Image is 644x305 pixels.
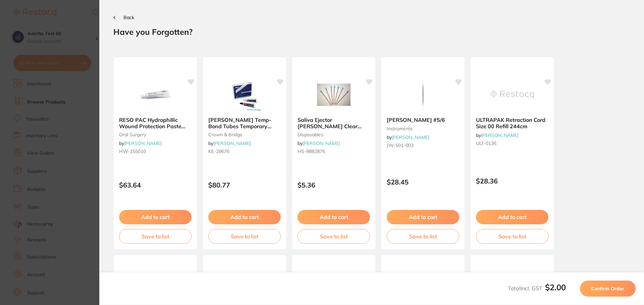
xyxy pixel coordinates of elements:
b: CURETTE Gracey #5/6 [387,117,459,123]
p: $28.45 [387,178,459,186]
button: Save to list [119,229,192,244]
h2: Have you Forgotten? [113,27,630,37]
span: Back [123,14,134,20]
button: Add to cart [119,210,192,224]
span: by [387,134,429,140]
img: RESO PAC Hydrophillic Wound Protection Paste 25g Tube [133,78,177,111]
a: [PERSON_NAME] [392,134,429,140]
span: by [208,140,251,146]
span: by [476,132,519,138]
a: [PERSON_NAME] [213,140,251,146]
small: ULT-0136 [476,141,548,146]
span: Total Incl. GST [508,285,566,292]
b: Kerr Temp-Bond Tubes Temporary Cement Non-Eugenol [208,117,281,129]
button: Back [113,15,134,20]
button: Add to cart [476,210,548,224]
b: $2.00 [545,282,566,292]
button: Add to cart [208,210,281,224]
button: Save to list [476,229,548,244]
a: [PERSON_NAME] [481,132,519,138]
button: Add to cart [387,210,459,224]
a: [PERSON_NAME] [303,140,340,146]
b: Saliva Ejector HENRY SCHEIN Clear with Blue Tip 15cm Pk100 [298,117,370,129]
small: JW-501-003 [387,143,459,148]
span: by [119,140,162,146]
small: KE-29676 [208,149,281,154]
b: RESO PAC Hydrophillic Wound Protection Paste 25g Tube [119,117,192,129]
button: Save to list [387,229,459,244]
small: oral surgery [119,132,192,137]
button: Add to cart [298,210,370,224]
p: $63.64 [119,181,192,189]
small: disposables [298,132,370,137]
span: Confirm Order [591,286,624,292]
p: $80.77 [208,181,281,189]
img: CURETTE Gracey #5/6 [401,78,445,111]
img: Kerr Temp-Bond Tubes Temporary Cement Non-Eugenol [223,78,266,111]
span: by [298,140,340,146]
img: Saliva Ejector HENRY SCHEIN Clear with Blue Tip 15cm Pk100 [312,78,356,111]
p: $28.36 [476,177,548,185]
p: $5.36 [298,181,370,189]
small: instruments [387,126,459,131]
a: [PERSON_NAME] [124,140,162,146]
button: Save to list [208,229,281,244]
button: Save to list [298,229,370,244]
b: ULTRAPAK Retraction Cord Size 00 Refill 244cm [476,117,548,129]
small: crown & bridge [208,132,281,137]
small: HS-9882876 [298,149,370,154]
button: Confirm Order [580,281,636,297]
img: ULTRAPAK Retraction Cord Size 00 Refill 244cm [490,78,534,111]
small: HW-155010 [119,149,192,154]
